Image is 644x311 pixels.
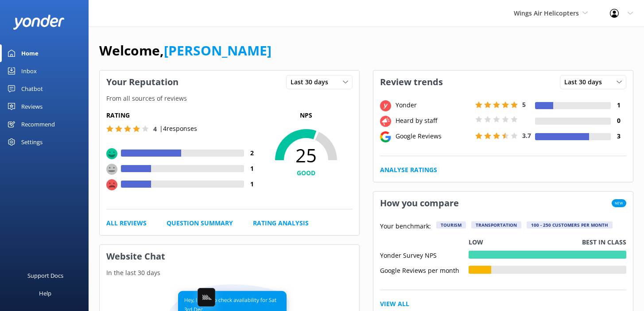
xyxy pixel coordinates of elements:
[514,9,579,17] span: Wings Air Helicopters
[291,77,334,87] span: Last 30 days
[469,237,483,247] p: Low
[611,100,626,110] h4: 1
[159,124,197,134] p: | 4 responses
[39,284,51,302] div: Help
[522,131,531,140] span: 3.7
[380,221,431,232] p: Your benchmark:
[21,133,43,151] div: Settings
[253,218,309,228] a: Rating Analysis
[393,131,473,141] div: Google Reviews
[393,116,473,126] div: Heard by staff
[21,80,43,98] div: Chatbot
[100,245,359,268] h3: Website Chat
[260,168,353,178] h4: GOOD
[260,144,353,166] span: 25
[380,299,409,309] a: View All
[244,148,260,158] h4: 2
[373,192,466,215] h3: How you compare
[244,164,260,173] h4: 1
[527,221,613,228] div: 100 - 250 customers per month
[244,179,260,189] h4: 1
[21,62,37,80] div: Inbox
[21,44,39,62] div: Home
[380,165,437,175] a: Analyse Ratings
[106,218,147,228] a: All Reviews
[611,116,626,126] h4: 0
[393,100,473,110] div: Yonder
[380,251,469,259] div: Yonder Survey NPS
[100,71,185,94] h3: Your Reputation
[471,221,521,228] div: Transportation
[582,237,626,247] p: Best in class
[612,199,626,207] span: New
[564,77,607,87] span: Last 30 days
[522,100,526,109] span: 5
[611,131,626,141] h4: 3
[99,40,272,61] h1: Welcome,
[167,218,233,228] a: Question Summary
[153,125,157,133] span: 4
[27,267,63,284] div: Support Docs
[373,71,450,94] h3: Review trends
[380,266,469,274] div: Google Reviews per month
[436,221,466,228] div: Tourism
[21,115,55,133] div: Recommend
[106,110,260,120] h5: Rating
[100,94,359,103] p: From all sources of reviews
[260,110,353,120] p: NPS
[100,268,359,278] p: In the last 30 days
[13,15,64,29] img: yonder-white-logo.png
[21,98,43,115] div: Reviews
[164,41,272,59] a: [PERSON_NAME]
